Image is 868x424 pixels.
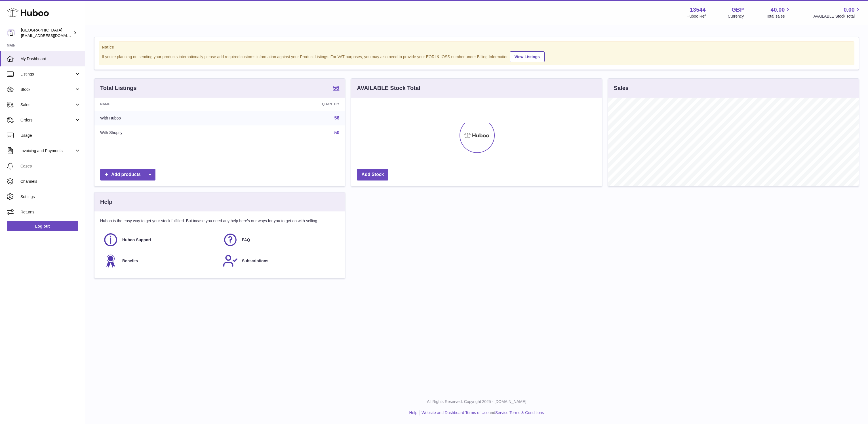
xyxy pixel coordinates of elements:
[813,6,861,19] a: 0.00 AVAILABLE Stock Total
[20,56,81,62] span: My Dashboard
[20,87,75,92] span: Stock
[20,117,75,123] span: Orders
[100,198,112,206] h3: Help
[20,133,81,138] span: Usage
[122,237,151,243] span: Huboo Support
[333,85,339,92] a: 56
[687,14,706,19] div: Huboo Ref
[242,237,250,243] span: FAQ
[20,102,75,108] span: Sales
[690,6,706,14] strong: 13544
[100,218,339,224] p: Huboo is the easy way to get your stock fulfilled. But incase you need any help here's our ways f...
[357,169,388,180] a: Add Stock
[614,84,629,92] h3: Sales
[242,258,268,264] span: Subscriptions
[334,130,340,135] a: 50
[20,163,81,169] span: Cases
[732,6,744,14] strong: GBP
[422,410,488,415] a: Website and Dashboard Terms of Use
[223,232,337,247] a: FAQ
[20,179,81,184] span: Channels
[420,410,544,415] li: and
[94,98,229,111] th: Name
[102,45,851,50] strong: Notice
[334,116,340,120] a: 56
[21,33,83,38] span: [EMAIL_ADDRESS][DOMAIN_NAME]
[7,29,15,37] img: mariana@blankstreet.com
[20,148,75,154] span: Invoicing and Payments
[102,51,851,62] div: If you're planning on sending your products internationally please add required customs informati...
[510,51,545,62] a: View Listings
[94,111,229,125] td: With Huboo
[20,72,75,77] span: Listings
[844,6,855,14] span: 0.00
[122,258,138,264] span: Benefits
[103,253,217,268] a: Benefits
[100,84,137,92] h3: Total Listings
[495,410,544,415] a: Service Terms & Conditions
[21,28,72,38] div: [GEOGRAPHIC_DATA]
[229,98,345,111] th: Quantity
[94,125,229,140] td: With Shopify
[333,85,339,91] strong: 56
[728,14,744,19] div: Currency
[766,14,791,19] span: Total sales
[766,6,791,19] a: 40.00 Total sales
[100,169,155,180] a: Add products
[7,221,78,231] a: Log out
[103,232,217,247] a: Huboo Support
[409,410,418,415] a: Help
[20,209,81,215] span: Returns
[90,399,863,404] p: All Rights Reserved. Copyright 2025 - [DOMAIN_NAME]
[770,6,785,14] span: 40.00
[357,84,420,92] h3: AVAILABLE Stock Total
[20,194,81,200] span: Settings
[813,14,861,19] span: AVAILABLE Stock Total
[223,253,337,268] a: Subscriptions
